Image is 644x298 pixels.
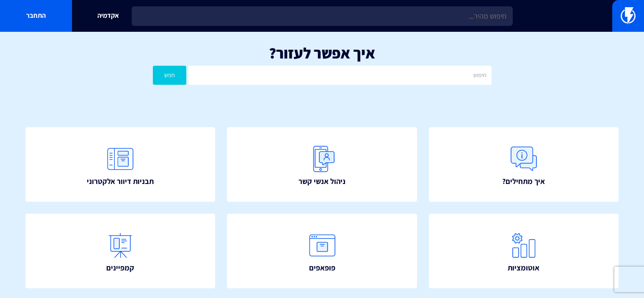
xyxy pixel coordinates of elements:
[309,262,335,273] span: פופאפים
[132,6,513,26] input: חיפוש מהיר...
[508,262,539,273] span: אוטומציות
[299,176,345,187] span: ניהול אנשי קשר
[502,176,545,187] span: איך מתחילים?
[87,176,154,187] span: תבניות דיוור אלקטרוני
[429,214,619,288] a: אוטומציות
[227,214,417,288] a: פופאפים
[188,66,491,85] input: חיפוש
[227,127,417,202] a: ניהול אנשי קשר
[25,214,215,288] a: קמפיינים
[429,127,619,202] a: איך מתחילים?
[153,66,187,85] button: חפש
[13,45,631,61] h1: איך אפשר לעזור?
[106,262,134,273] span: קמפיינים
[25,127,215,202] a: תבניות דיוור אלקטרוני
